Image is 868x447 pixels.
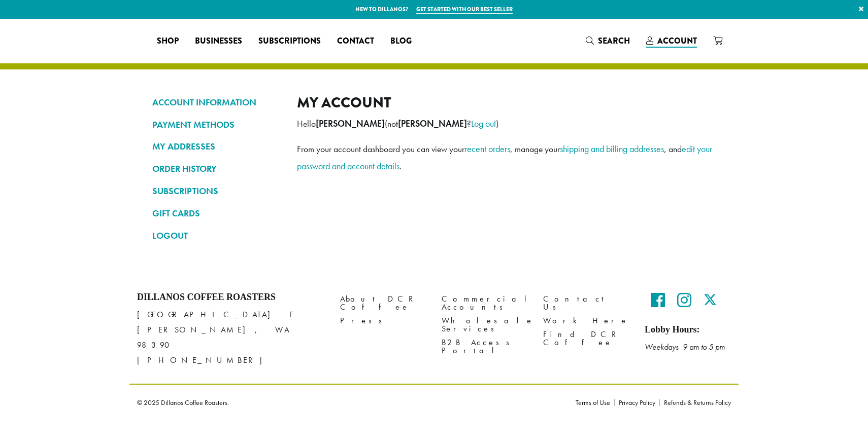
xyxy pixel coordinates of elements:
a: ACCOUNT INFORMATION [152,94,282,111]
h2: My account [297,94,716,111]
span: Account [657,35,697,47]
h4: Dillanos Coffee Roasters [137,292,325,303]
h5: Lobby Hours: [645,324,731,336]
a: Wholesale Services [442,314,528,336]
a: ORDER HISTORY [152,160,282,177]
a: Find DCR Coffee [543,328,629,350]
span: Subscriptions [258,35,321,48]
a: MY ADDRESSES [152,138,282,155]
a: GIFT CARDS [152,205,282,222]
p: Hello (not ? ) [297,115,716,132]
p: From your account dashboard you can view your , manage your , and . [297,140,716,175]
span: Search [598,35,630,47]
a: About DCR Coffee [340,292,426,314]
strong: [PERSON_NAME] [316,118,385,129]
p: [GEOGRAPHIC_DATA] E [PERSON_NAME], WA 98390 [PHONE_NUMBER] [137,307,325,368]
span: Blog [390,35,412,48]
nav: Account pages [152,94,282,252]
span: Shop [157,35,179,48]
a: SUBSCRIPTIONS [152,182,282,200]
a: PAYMENT METHODS [152,116,282,133]
span: Contact [337,35,374,48]
a: Shop [149,33,187,49]
a: Commercial Accounts [442,292,528,314]
strong: [PERSON_NAME] [398,118,467,129]
span: Businesses [195,35,242,48]
a: Search [578,32,638,49]
a: Refunds & Returns Policy [659,399,731,406]
a: Work Here [543,314,629,328]
a: B2B Access Portal [442,336,528,358]
a: Terms of Use [576,399,614,406]
a: LOGOUT [152,227,282,244]
p: © 2025 Dillanos Coffee Roasters. [137,399,560,406]
a: Contact Us [543,292,629,314]
a: recent orders [464,143,510,155]
em: Weekdays 9 am to 5 pm [645,342,725,352]
a: Press [340,314,426,328]
a: shipping and billing addresses [560,143,664,155]
a: Privacy Policy [614,399,659,406]
a: Get started with our best seller [416,5,513,14]
a: Log out [471,118,496,129]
